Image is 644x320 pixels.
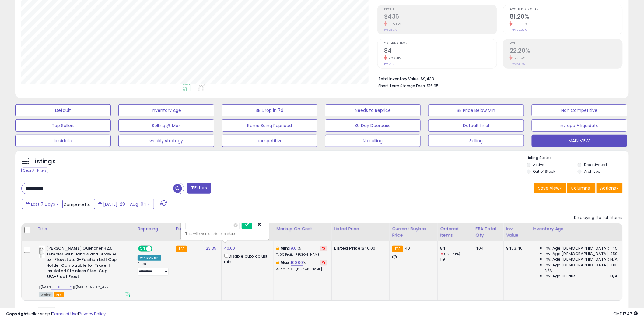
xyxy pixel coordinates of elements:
a: 40.00 [224,245,235,251]
small: FBA [392,246,403,252]
span: Inv. Age [DEMOGRAPHIC_DATA]-180: [545,262,618,268]
span: Columns [571,185,590,191]
div: 119 [440,257,473,262]
h2: 22.20% [510,47,622,55]
button: [DATE]-29 - Aug-04 [94,199,154,209]
b: Short Term Storage Fees: [378,83,426,88]
button: MAIN VIEW [532,135,627,147]
span: Compared to: [64,202,92,208]
div: Fulfillment [176,226,201,232]
button: BB Drop in 7d [222,104,317,116]
button: BB Price Below Min [428,104,524,116]
div: Win BuyBox * [138,255,161,261]
strong: Copyright [6,311,28,317]
div: Markup on Cost [276,226,329,232]
span: Ordered Items [384,42,497,45]
button: Selling [428,135,524,147]
button: Last 7 Days [22,199,63,209]
div: Title [37,226,132,232]
span: N/A [611,257,618,262]
span: 359 [611,251,618,257]
span: OFF [152,246,161,251]
div: Current Buybox Price [392,226,435,239]
a: 23.35 [206,245,217,251]
th: The percentage added to the cost of goods (COGS) that forms the calculator for Min & Max prices. [274,223,332,241]
button: Actions [597,183,623,193]
label: Deactivated [584,162,607,167]
div: Listed Price [334,226,387,232]
button: Default [15,104,111,116]
small: Prev: 93.33% [510,28,527,32]
button: competitive [222,135,317,147]
small: -13.00% [513,22,527,27]
div: $40.00 [334,246,385,251]
a: Privacy Policy [79,311,106,317]
span: | SKU: STANLEY_4225 [73,285,111,290]
small: FBA [176,246,187,252]
span: Inv. Age [DEMOGRAPHIC_DATA]: [545,246,609,251]
button: Filters [187,183,211,194]
button: Items Being Repriced [222,119,317,132]
b: Total Inventory Value: [378,76,420,81]
div: % [276,246,327,257]
p: 37.51% Profit [PERSON_NAME] [276,267,327,271]
div: This will override store markup [185,231,264,237]
button: Inventory Age [118,104,214,116]
img: 31a1E3WHt0L._SL40_.jpg [39,246,45,258]
div: Clear All Filters [21,168,48,173]
button: Default final [428,119,524,132]
div: seller snap | | [6,311,106,317]
button: Non Competitive [532,104,627,116]
h5: Listings [32,157,56,166]
small: Prev: 119 [384,62,395,66]
div: ASIN: [39,246,130,297]
span: All listings currently available for purchase on Amazon [39,292,53,297]
button: Needs to Reprice [325,104,421,116]
b: [PERSON_NAME] Quencher H2.0 Tumbler with Handle and Straw 40 oz | Flowstate 3-Position Lid | Cup ... [46,246,120,281]
button: Selling @ Max [118,119,214,132]
button: liquidate [15,135,111,147]
span: Inv. Age 181 Plus: [545,273,577,279]
h2: 81.20% [510,13,622,21]
b: Min: [280,245,289,251]
small: Prev: 24.17% [510,62,525,66]
p: Listing States: [527,155,629,161]
div: 9433.40 [506,246,525,251]
div: Displaying 1 to 1 of 1 items [574,215,623,221]
div: Repricing [138,226,171,232]
span: N/A [545,268,552,273]
span: 2025-08-12 17:47 GMT [614,311,638,317]
span: Inv. Age [DEMOGRAPHIC_DATA]: [545,257,609,262]
button: Columns [567,183,596,193]
div: % [276,260,327,271]
span: ROI [510,42,622,45]
small: -8.15% [513,56,525,61]
span: ON [139,246,146,251]
div: 404 [476,246,499,251]
div: Ordered Items [440,226,471,239]
a: B0CK9GTLJY [51,285,72,290]
a: Terms of Use [52,311,78,317]
h2: $436 [384,13,497,21]
b: Max: [280,260,291,265]
div: Preset: [138,262,169,276]
button: No selling [325,135,421,147]
button: Save View [534,183,566,193]
a: 100.00 [291,260,303,266]
div: Inventory Age [533,226,620,232]
div: Inv. value [506,226,527,239]
span: [DATE]-29 - Aug-04 [103,201,146,207]
label: Archived [584,169,600,174]
div: FBA Total Qty [476,226,501,239]
label: Active [533,162,544,167]
button: weekly strategy [118,135,214,147]
small: Prev: $672 [384,28,397,32]
li: $9,433 [378,75,618,82]
span: 45 [613,246,618,251]
div: Disable auto adjust min [224,253,269,265]
button: 30 Day Decrease [325,119,421,132]
div: Min Price [224,226,271,232]
small: -35.15% [387,22,402,27]
button: Top Sellers [15,119,111,132]
a: 19.01 [289,245,298,251]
